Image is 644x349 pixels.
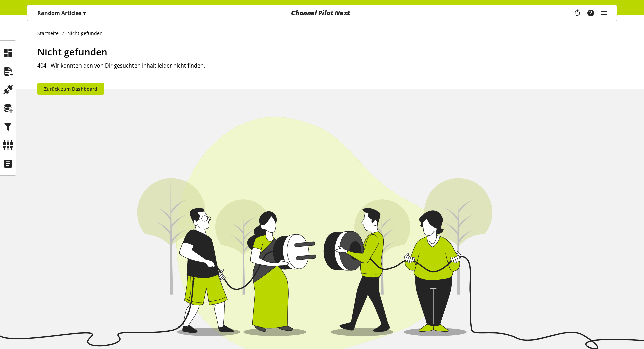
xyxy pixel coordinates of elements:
[44,85,97,92] span: Zurück zum Dashboard
[37,9,86,17] p: Random Articles
[37,30,62,37] a: Startseite
[83,9,86,17] span: ▾
[27,5,617,21] nav: main navigation
[37,83,104,95] a: Zurück zum Dashboard
[37,45,107,58] span: Nicht gefunden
